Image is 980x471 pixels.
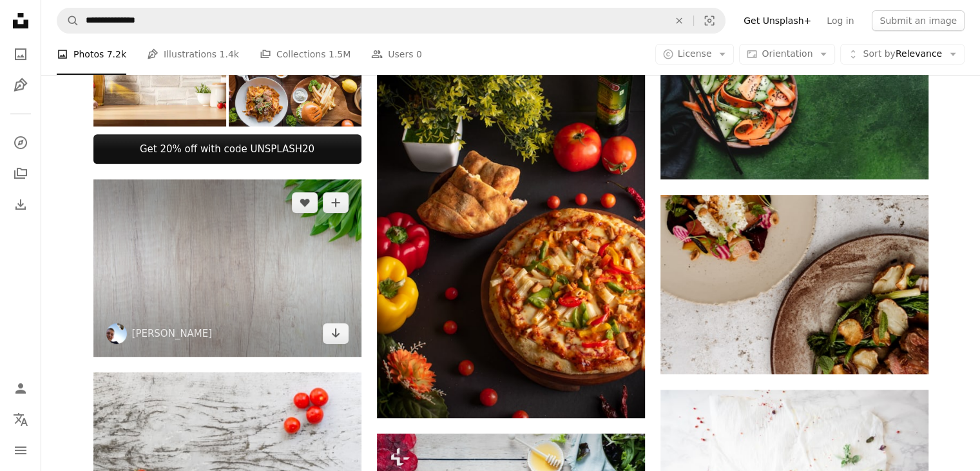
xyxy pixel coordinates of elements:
[8,161,34,186] a: Collections
[863,48,942,61] span: Relevance
[660,278,928,290] a: cooked food on white ceramic plate
[416,47,422,61] span: 0
[739,44,835,65] button: Orientation
[736,10,819,31] a: Get Unsplash+
[132,327,213,340] a: [PERSON_NAME]
[377,233,645,245] a: pizza with cheese and tomatoes on brown wooden round plate
[292,192,318,213] button: Like
[694,8,725,33] button: Visual search
[678,48,712,59] span: License
[323,192,349,213] button: Add to Collection
[872,10,965,31] button: Submit an image
[863,48,895,59] span: Sort by
[57,8,79,33] button: Search Unsplash
[371,34,422,75] a: Users 0
[8,130,34,155] a: Explore
[377,60,645,418] img: pizza with cheese and tomatoes on brown wooden round plate
[329,47,351,61] span: 1.5M
[655,44,735,65] button: License
[8,72,34,98] a: Illustrations
[819,10,861,31] a: Log in
[93,262,361,274] a: green leafed vegetable on brown wooden surface
[93,179,361,357] img: green leafed vegetable on brown wooden surface
[762,48,812,59] span: Orientation
[93,134,361,164] a: Get 20% off with code UNSPLASH20
[8,8,34,36] a: Home — Unsplash
[106,323,127,344] img: Go to Lukas Blazek's profile
[8,376,34,401] a: Log in / Sign up
[93,456,361,467] a: red citrus berries on gray surface
[840,44,965,65] button: Sort byRelevance
[8,192,34,217] a: Download History
[260,34,351,75] a: Collections 1.5M
[8,406,34,432] button: Language
[660,84,928,95] a: a bowl of vegetables with chopsticks on a green surface
[8,437,34,463] button: Menu
[147,34,239,75] a: Illustrations 1.4k
[8,41,34,67] a: Photos
[660,1,928,180] img: a bowl of vegetables with chopsticks on a green surface
[660,195,928,374] img: cooked food on white ceramic plate
[323,323,349,344] a: Download
[57,8,725,34] form: Find visuals sitewide
[220,47,239,61] span: 1.4k
[665,8,693,33] button: Clear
